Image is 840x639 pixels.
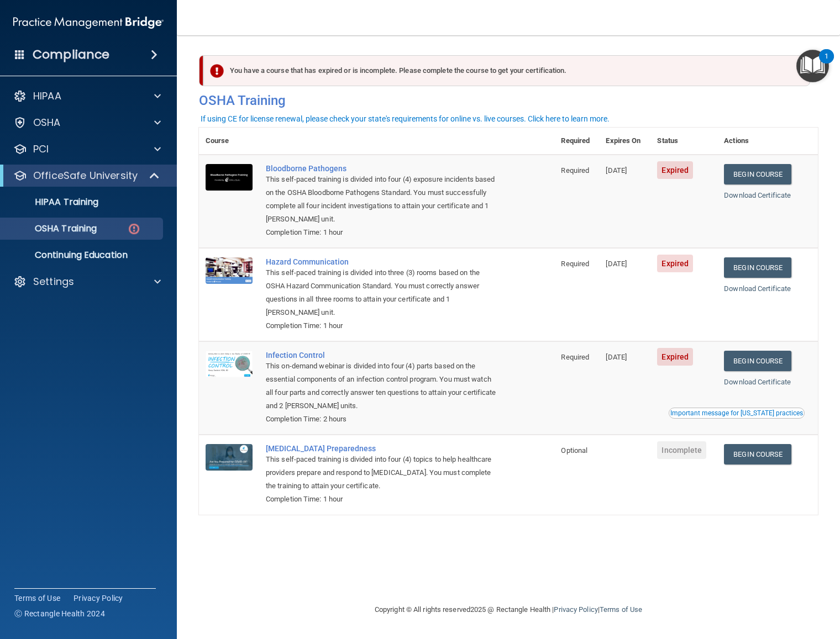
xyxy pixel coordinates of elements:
span: [DATE] [606,260,627,268]
img: exclamation-circle-solid-danger.72ef9ffc.png [210,64,224,78]
h4: Compliance [33,47,109,62]
span: Required [561,166,589,175]
a: OSHA [13,116,161,129]
p: OSHA Training [7,223,97,234]
a: Begin Course [724,444,791,464]
a: Begin Course [724,351,791,371]
a: Download Certificate [724,378,791,386]
button: Read this if you are a dental practitioner in the state of CA [669,408,805,419]
span: Required [561,353,589,361]
p: OfficeSafe University [33,169,138,182]
a: HIPAA [13,89,161,103]
div: 1 [825,56,828,71]
a: OfficeSafe University [13,169,160,182]
span: Ⓒ Rectangle Health 2024 [14,608,105,619]
th: Expires On [599,128,650,155]
a: Settings [13,275,161,288]
span: Expired [657,161,693,179]
a: Begin Course [724,164,791,184]
a: Download Certificate [724,191,791,199]
button: Open Resource Center, 1 new notification [796,50,829,82]
a: PCI [13,142,161,156]
span: Optional [561,446,587,455]
th: Status [650,128,717,155]
div: Completion Time: 1 hour [266,319,499,332]
div: This on-demand webinar is divided into four (4) parts based on the essential components of an inf... [266,360,499,413]
th: Course [199,128,259,155]
p: HIPAA [33,89,61,103]
h4: OSHA Training [199,93,818,108]
img: PMB logo [13,12,164,34]
p: Continuing Education [7,250,158,261]
p: PCI [33,142,49,156]
a: Download Certificate [724,284,791,293]
div: Completion Time: 1 hour [266,493,499,506]
span: Expired [657,255,693,272]
span: [DATE] [606,166,627,175]
p: Settings [33,275,74,288]
span: Required [561,260,589,268]
a: Privacy Policy [554,605,597,614]
button: If using CE for license renewal, please check your state's requirements for online vs. live cours... [199,113,611,124]
div: This self-paced training is divided into four (4) topics to help healthcare providers prepare and... [266,453,499,493]
a: Bloodborne Pathogens [266,164,499,173]
span: [DATE] [606,353,627,361]
div: Copyright © All rights reserved 2025 @ Rectangle Health | | [307,592,710,627]
a: Terms of Use [14,593,60,604]
th: Required [554,128,599,155]
a: [MEDICAL_DATA] Preparedness [266,444,499,453]
a: Hazard Communication [266,257,499,266]
th: Actions [717,128,818,155]
a: Terms of Use [600,605,642,614]
span: Incomplete [657,441,706,459]
div: Completion Time: 2 hours [266,413,499,426]
a: Begin Course [724,257,791,278]
a: Infection Control [266,351,499,360]
p: OSHA [33,116,61,129]
div: If using CE for license renewal, please check your state's requirements for online vs. live cours... [201,115,610,123]
p: HIPAA Training [7,197,98,208]
span: Expired [657,348,693,366]
div: This self-paced training is divided into four (4) exposure incidents based on the OSHA Bloodborne... [266,173,499,226]
a: Privacy Policy [73,593,123,604]
div: Completion Time: 1 hour [266,226,499,239]
div: Important message for [US_STATE] practices [670,410,803,416]
div: This self-paced training is divided into three (3) rooms based on the OSHA Hazard Communication S... [266,266,499,319]
div: You have a course that has expired or is incomplete. Please complete the course to get your certi... [203,55,810,86]
img: danger-circle.6113f641.png [127,222,141,236]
